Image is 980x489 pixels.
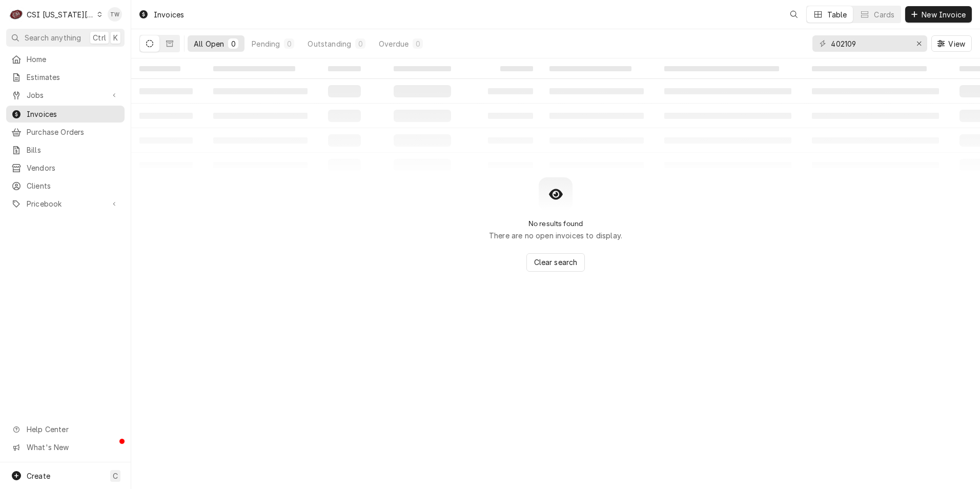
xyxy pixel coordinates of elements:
div: 0 [286,38,292,49]
div: TW [108,7,122,22]
div: Table [827,9,847,20]
div: C [9,7,24,22]
a: Estimates [6,69,125,86]
span: New Invoice [920,9,968,20]
span: View [946,38,967,49]
span: Ctrl [93,32,106,43]
span: Estimates [27,72,119,83]
button: View [931,35,972,52]
span: C [113,471,118,481]
span: ‌ [328,66,361,71]
a: Go to Help Center [6,421,125,438]
button: Clear search [526,253,585,272]
div: CSI [US_STATE][GEOGRAPHIC_DATA] [27,9,94,20]
a: Home [6,51,125,68]
span: Purchase Orders [27,127,119,137]
span: Create [27,472,50,480]
span: ‌ [394,66,451,71]
span: Invoices [27,109,119,119]
span: ‌ [812,66,927,71]
input: Keyword search [831,35,908,52]
a: Go to What's New [6,439,125,456]
table: All Open Invoices List Loading [131,58,980,177]
span: Jobs [27,90,104,100]
span: Bills [27,145,119,155]
button: Erase input [911,35,927,52]
div: Cards [874,9,894,20]
div: Pending [252,38,280,49]
span: ‌ [139,66,180,71]
button: New Invoice [905,6,972,23]
div: 0 [415,38,421,49]
div: CSI Kansas City's Avatar [9,7,24,22]
a: Go to Pricebook [6,195,125,212]
span: ‌ [500,66,533,71]
button: Search anythingCtrlK [6,29,125,47]
span: ‌ [664,66,779,71]
button: Open search [786,6,802,23]
div: All Open [194,38,224,49]
div: Outstanding [308,38,351,49]
span: Search anything [25,32,81,43]
span: Home [27,54,119,65]
p: There are no open invoices to display. [489,230,622,241]
span: ‌ [213,66,295,71]
a: Vendors [6,159,125,176]
span: Clear search [532,257,580,268]
div: 0 [230,38,236,49]
div: Overdue [379,38,409,49]
h2: No results found [528,219,583,228]
a: Purchase Orders [6,124,125,140]
span: Clients [27,180,119,191]
span: What's New [27,442,118,453]
a: Go to Jobs [6,87,125,104]
span: K [113,32,118,43]
a: Bills [6,141,125,158]
span: ‌ [549,66,631,71]
span: Vendors [27,162,119,173]
div: Tori Warrick's Avatar [108,7,122,22]
span: Pricebook [27,198,104,209]
div: 0 [357,38,363,49]
a: Clients [6,177,125,194]
span: Help Center [27,424,118,435]
a: Invoices [6,106,125,123]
